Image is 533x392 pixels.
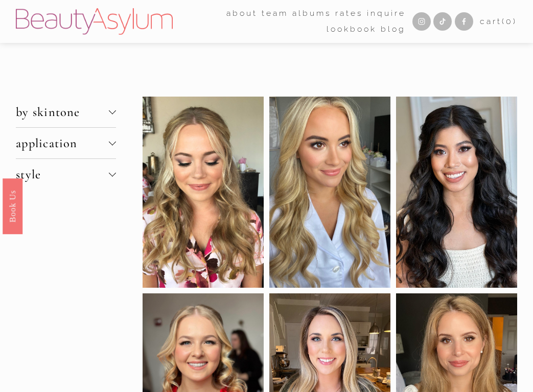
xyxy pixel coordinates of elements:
a: TikTok [433,12,452,31]
a: Inquire [367,5,406,21]
span: style [16,167,109,182]
span: team [262,6,288,20]
a: Cart(0) [480,14,517,29]
button: style [16,159,116,190]
a: Instagram [412,12,431,31]
a: albums [292,5,331,21]
a: Blog [381,21,406,37]
a: Facebook [455,12,473,31]
a: folder dropdown [226,5,258,21]
button: application [16,128,116,158]
img: Beauty Asylum | Bridal Hair &amp; Makeup Charlotte &amp; Atlanta [16,8,173,35]
a: Book Us [3,178,22,234]
span: ( ) [502,16,517,26]
span: application [16,135,109,151]
a: Lookbook [327,21,377,37]
span: by skintone [16,104,109,120]
a: Rates [335,5,363,21]
button: by skintone [16,97,116,127]
span: about [226,6,258,20]
a: folder dropdown [262,5,288,21]
span: 0 [506,16,513,26]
